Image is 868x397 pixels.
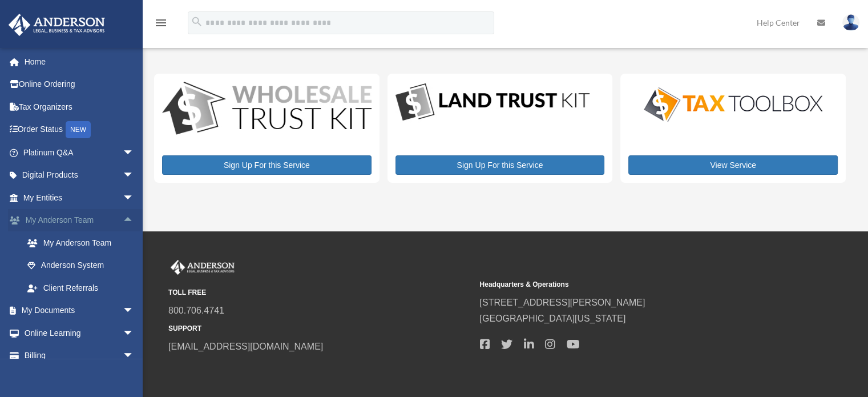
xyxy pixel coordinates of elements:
[628,155,838,175] a: View Service
[479,279,782,291] small: Headquarters & Operations
[123,299,146,323] span: arrow_drop_down
[8,141,151,164] a: Platinum Q&Aarrow_drop_down
[8,118,151,142] a: Order StatusNEW
[168,260,237,275] img: Anderson Advisors Platinum Portal
[8,164,146,187] a: Digital Productsarrow_drop_down
[123,186,146,210] span: arrow_drop_down
[123,209,146,232] span: arrow_drop_up
[168,306,224,315] a: 800.706.4741
[123,164,146,187] span: arrow_drop_down
[168,323,471,335] small: SUPPORT
[8,344,151,367] a: Billingarrow_drop_down
[842,14,859,31] img: User Pic
[479,298,645,307] a: [STREET_ADDRESS][PERSON_NAME]
[8,50,151,73] a: Home
[154,16,168,30] i: menu
[479,314,625,323] a: [GEOGRAPHIC_DATA][US_STATE]
[8,73,151,96] a: Online Ordering
[5,14,108,36] img: Anderson Advisors Platinum Portal
[154,20,168,30] a: menu
[66,121,91,138] div: NEW
[168,287,471,299] small: TOLL FREE
[8,299,151,322] a: My Documentsarrow_drop_down
[395,155,605,175] a: Sign Up For this Service
[123,344,146,368] span: arrow_drop_down
[8,186,151,209] a: My Entitiesarrow_drop_down
[123,322,146,345] span: arrow_drop_down
[8,209,151,232] a: My Anderson Teamarrow_drop_up
[16,254,151,277] a: Anderson System
[162,82,372,137] img: WS-Trust-Kit-lgo-1.jpg
[16,276,151,299] a: Client Referrals
[16,231,151,254] a: My Anderson Team
[8,95,151,118] a: Tax Organizers
[162,155,372,175] a: Sign Up For this Service
[395,82,590,123] img: LandTrust_lgo-1.jpg
[168,342,323,351] a: [EMAIL_ADDRESS][DOMAIN_NAME]
[123,141,146,165] span: arrow_drop_down
[191,15,203,28] i: search
[8,322,151,344] a: Online Learningarrow_drop_down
